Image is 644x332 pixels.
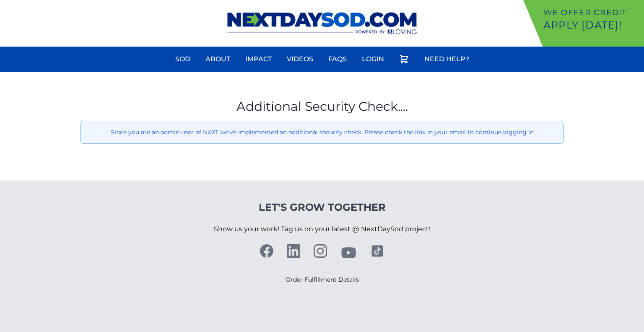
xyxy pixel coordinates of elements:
p: We offer Credit [543,7,641,18]
p: Since you are an admin user of NXXT we've implemented an additional security check. Please check ... [88,128,556,136]
a: Need Help? [419,49,474,69]
h4: Let's Grow Together [214,201,431,214]
a: Login [357,49,389,69]
a: Videos [282,49,318,69]
a: Order Fulfillment Details [286,276,359,283]
a: About [200,49,235,69]
h1: Additional Security Check.... [80,99,563,114]
a: Sod [170,49,195,69]
p: Show us your work! Tag us on your latest @ NextDaySod project! [214,214,431,244]
a: Impact [240,49,277,69]
a: FAQs [323,49,352,69]
p: Apply [DATE]! [543,18,641,32]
